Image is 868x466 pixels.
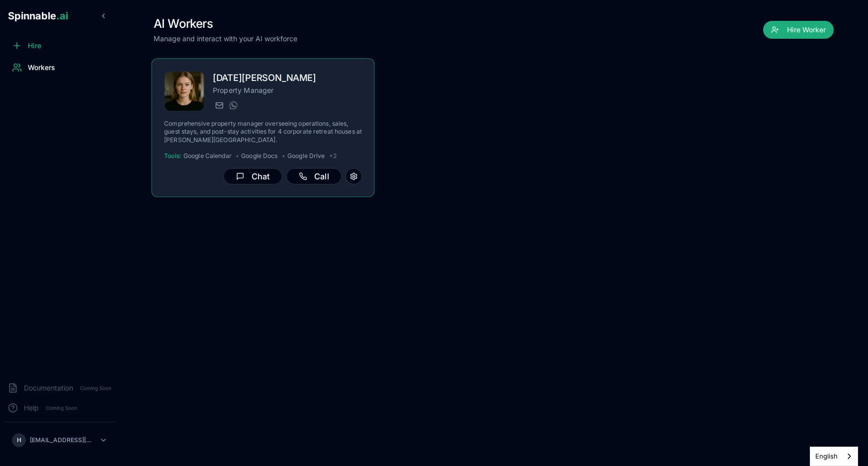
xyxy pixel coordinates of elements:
[213,85,362,95] p: Property Manager
[810,447,858,466] div: Language
[17,436,21,444] span: H
[763,26,834,36] a: Hire Worker
[183,152,232,160] span: Google Calendar
[77,384,114,393] span: Coming Soon
[56,10,68,22] span: .ai
[43,403,80,413] span: Coming Soon
[8,10,68,22] span: Spinnable
[30,436,95,444] p: [EMAIL_ADDRESS][DOMAIN_NAME]
[241,152,277,160] span: Google Docs
[763,21,834,39] button: Hire Worker
[8,430,111,450] button: H[EMAIL_ADDRESS][DOMAIN_NAME]
[329,152,337,160] span: + 2
[287,152,325,160] span: Google Drive
[223,168,282,185] button: Chat
[28,63,55,73] span: Workers
[810,447,858,466] aside: Language selected: English
[164,120,362,144] p: Comprehensive property manager overseeing operations, sales, guest stays, and post-stay activitie...
[227,99,239,111] button: WhatsApp
[165,72,204,111] img: Lucia Perez
[24,383,73,393] span: Documentation
[236,152,239,160] span: •
[213,99,225,111] button: Send email to lucia.perez@getspinnable.ai
[286,168,342,185] button: Call
[164,152,181,160] span: Tools:
[24,403,39,413] span: Help
[810,447,858,466] a: English
[230,101,238,109] img: WhatsApp
[282,152,285,160] span: •
[28,41,41,51] span: Hire
[154,34,297,44] p: Manage and interact with your AI workforce
[154,16,297,32] h1: AI Workers
[213,71,362,85] h2: [DATE][PERSON_NAME]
